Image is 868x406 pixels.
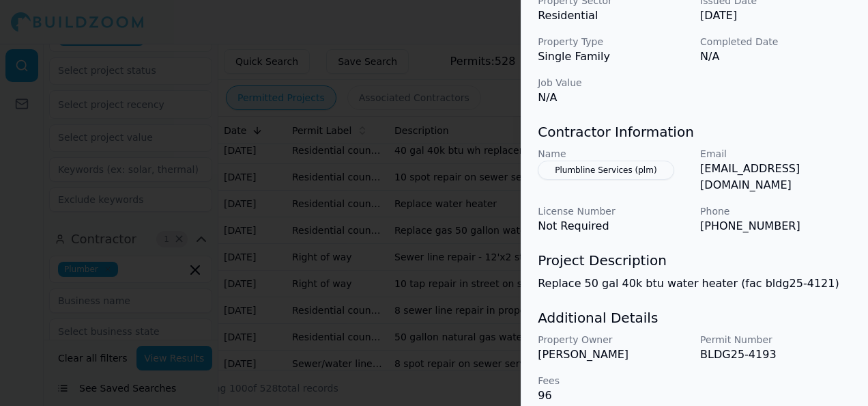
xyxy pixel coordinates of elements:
[700,161,852,193] p: [EMAIL_ADDRESS][DOMAIN_NAME]
[538,388,689,404] p: 96
[700,49,852,65] p: N/A
[538,218,689,234] p: Not Required
[538,251,852,270] h3: Project Description
[538,374,689,388] p: Fees
[538,90,689,106] p: N/A
[700,218,852,234] p: [PHONE_NUMBER]
[538,333,689,347] p: Property Owner
[700,8,852,24] p: [DATE]
[700,35,852,49] p: Completed Date
[538,161,674,180] button: Plumbline Services (plm)
[700,204,852,218] p: Phone
[700,147,852,161] p: Email
[538,347,689,363] p: [PERSON_NAME]
[538,35,689,49] p: Property Type
[538,122,852,141] h3: Contractor Information
[700,333,852,347] p: Permit Number
[538,8,689,24] p: Residential
[538,147,689,161] p: Name
[538,49,689,65] p: Single Family
[538,76,689,90] p: Job Value
[700,347,852,363] p: BLDG25-4193
[538,308,852,327] h3: Additional Details
[538,204,689,218] p: License Number
[538,275,852,292] p: Replace 50 gal 40k btu water heater (fac bldg25-4121)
